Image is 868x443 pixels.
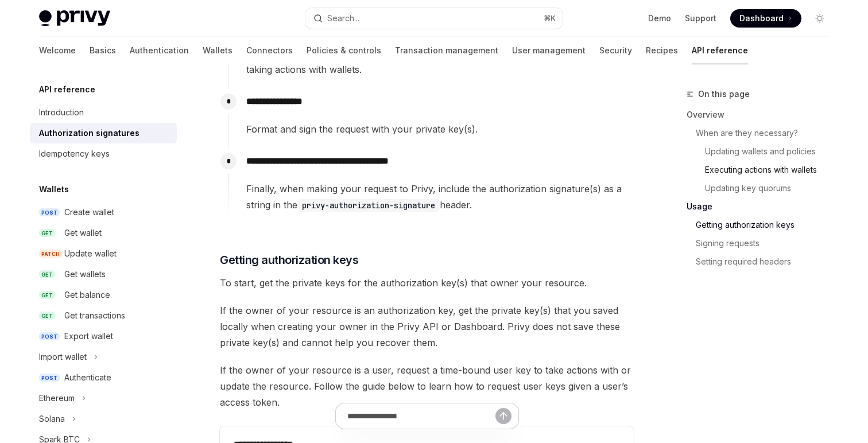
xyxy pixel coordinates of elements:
[39,182,69,196] h5: Wallets
[64,329,113,343] div: Export wallet
[39,147,110,161] div: Idempotency keys
[544,14,556,23] span: ⌘ K
[39,332,60,341] span: POST
[687,106,838,124] a: Overview
[696,252,838,271] a: Setting required headers
[39,291,55,300] span: GET
[696,216,838,234] a: Getting authorization keys
[39,229,55,238] span: GET
[39,374,60,382] span: POST
[305,8,563,29] button: Search...⌘K
[246,121,633,137] div: Format and sign the request with your private key(s).
[705,179,838,197] a: Updating key quorums
[64,226,102,240] div: Get wallet
[696,124,838,142] a: When are they necessary?
[698,87,750,101] span: On this page
[687,197,838,216] a: Usage
[811,9,829,28] button: Toggle dark mode
[64,309,125,322] div: Get transactions
[90,37,116,64] a: Basics
[39,10,110,26] img: light logo
[730,9,801,28] a: Dashboard
[495,408,511,424] button: Send message
[39,83,95,96] h5: API reference
[220,302,634,351] span: If the owner of your resource is an authorization key, get the private key(s) that you saved loca...
[30,123,177,143] a: Authorization signatures
[64,288,110,302] div: Get balance
[39,391,75,405] div: Ethereum
[220,252,358,268] span: Getting authorization keys
[64,267,106,281] div: Get wallets
[130,37,189,64] a: Authentication
[39,126,139,140] div: Authorization signatures
[327,11,359,25] div: Search...
[30,326,177,347] a: POSTExport wallet
[692,37,748,64] a: API reference
[30,305,177,326] a: GETGet transactions
[646,37,678,64] a: Recipes
[220,275,634,291] span: To start, get the private keys for the authorization key(s) that owner your resource.
[30,223,177,243] a: GETGet wallet
[39,312,55,320] span: GET
[648,13,671,24] a: Demo
[512,37,586,64] a: User management
[599,37,632,64] a: Security
[30,367,177,388] a: POSTAuthenticate
[64,247,117,261] div: Update wallet
[30,243,177,264] a: PATCHUpdate wallet
[246,181,633,213] span: Finally, when making your request to Privy, include the authorization signature(s) as a string in...
[30,285,177,305] a: GETGet balance
[39,208,60,217] span: POST
[203,37,232,64] a: Wallets
[39,250,62,258] span: PATCH
[220,362,634,410] span: If the owner of your resource is a user, request a time-bound user key to take actions with or up...
[39,106,84,119] div: Introduction
[64,205,114,219] div: Create wallet
[705,142,838,161] a: Updating wallets and policies
[395,37,498,64] a: Transaction management
[297,199,440,212] code: privy-authorization-signature
[685,13,716,24] a: Support
[39,37,76,64] a: Welcome
[39,412,65,426] div: Solana
[307,37,381,64] a: Policies & controls
[30,202,177,223] a: POSTCreate wallet
[696,234,838,252] a: Signing requests
[30,102,177,123] a: Introduction
[30,143,177,164] a: Idempotency keys
[705,161,838,179] a: Executing actions with wallets
[246,37,293,64] a: Connectors
[39,350,87,364] div: Import wallet
[39,270,55,279] span: GET
[30,264,177,285] a: GETGet wallets
[64,371,111,384] div: Authenticate
[739,13,784,24] span: Dashboard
